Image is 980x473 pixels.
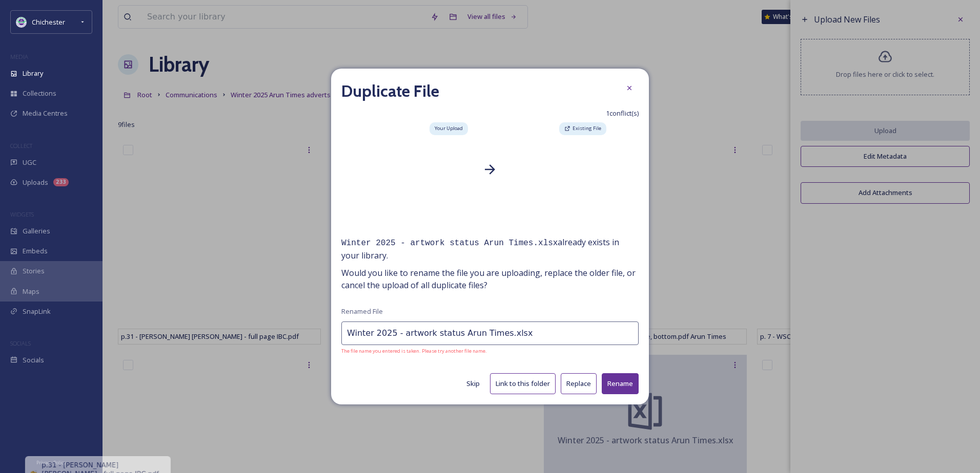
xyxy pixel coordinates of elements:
[10,53,28,60] span: MEDIA
[490,373,556,394] button: Link to this folder
[23,89,56,98] span: Collections
[558,121,608,136] a: Existing File
[53,178,69,186] div: 233
[10,142,32,149] span: COLLECT
[341,321,639,345] input: My file
[23,158,36,167] span: UGC
[16,17,27,27] img: Logo_of_Chichester_District_Council.png
[370,118,472,246] iframe: msdoc-iframe
[23,266,45,276] span: Stories
[341,236,639,262] span: already exists in your library.
[435,125,463,132] span: Your Upload
[23,69,43,78] span: Library
[573,125,601,132] span: Existing File
[36,456,66,468] a: Privacy Policy
[23,355,44,365] span: Socials
[341,239,558,248] kbd: Winter 2025 - artwork status Arun Times.xlsx
[10,210,34,218] span: WIDGETS
[23,109,68,118] span: Media Centres
[341,79,439,103] h2: Duplicate File
[23,307,51,316] span: SnapLink
[461,374,485,394] button: Skip
[23,246,48,256] span: Embeds
[606,109,639,118] span: 1 conflict(s)
[23,287,39,296] span: Maps
[561,373,597,394] button: Replace
[36,459,66,466] span: Privacy Policy
[32,17,65,27] span: Chichester
[10,339,31,347] span: SOCIALS
[602,373,639,394] button: Rename
[341,267,639,291] span: Would you like to rename the file you are uploading, replace the older file, or cancel the upload...
[23,178,48,187] span: Uploads
[341,348,639,355] span: The file name you entered is taken. Please try another file name.
[23,226,50,236] span: Galleries
[508,118,610,246] iframe: msdoc-iframe
[341,307,383,316] span: Renamed File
